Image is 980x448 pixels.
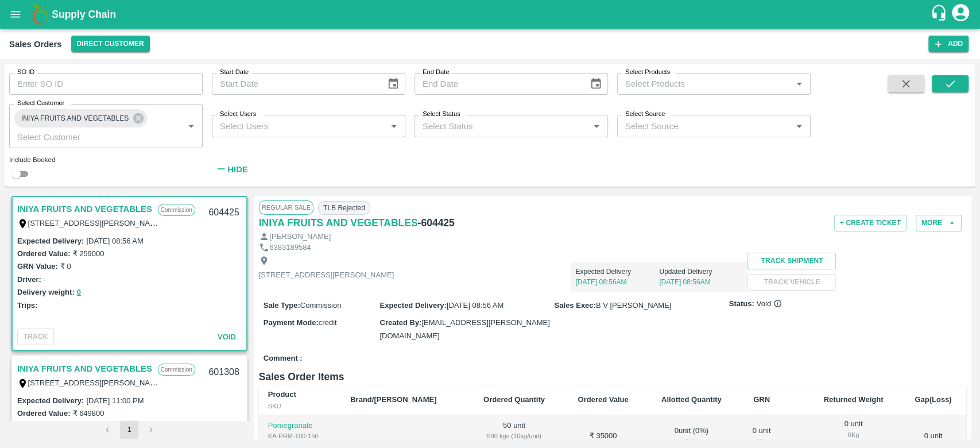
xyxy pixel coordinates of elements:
label: Ordered Value: [17,409,70,418]
button: + Create Ticket [834,215,907,231]
label: - [44,275,46,284]
p: Expected Delivery [575,267,659,277]
img: logo [29,3,52,26]
button: 0 [77,286,81,299]
div: 500 kgs (10kg/unit) [475,431,552,441]
strong: Hide [227,165,247,174]
label: Driver: [17,275,41,284]
span: Void [218,333,236,341]
label: [STREET_ADDRESS][PERSON_NAME] [28,218,164,227]
button: Open [792,119,807,134]
p: Updated Delivery [659,267,743,277]
a: INIYA FRUITS AND VEGETABLES [259,215,418,231]
div: INIYA FRUITS AND VEGETABLES [14,109,148,128]
div: 0 Kg [816,430,891,440]
input: Select Status [418,118,586,133]
input: Enter SO ID [9,73,203,95]
label: Sales Exec : [555,301,596,310]
label: ₹ 649800 [72,409,104,418]
span: Void [757,299,782,310]
div: account of current user [950,2,971,26]
nav: pagination navigation [96,420,162,439]
label: Created By : [379,318,421,327]
button: Open [589,119,604,134]
label: Status: [729,299,754,310]
button: open drawer [2,1,29,28]
div: 0 Kg [653,436,729,446]
b: Product [268,390,296,399]
button: Open [184,119,199,134]
span: B V [PERSON_NAME] [596,301,671,310]
div: 0 Kg [747,436,776,446]
label: SO ID [17,68,34,77]
p: Pomegranate [268,420,332,431]
div: 604425 [202,199,246,226]
span: Commission [300,301,342,310]
button: Track Shipment [747,253,836,269]
label: Select Source [625,110,665,119]
label: Select Customer [17,99,64,108]
div: 0 unit [747,426,776,447]
p: [DATE] 08:56AM [575,277,659,287]
h6: - 604425 [418,215,455,231]
label: Expected Delivery : [17,396,84,405]
label: [DATE] 08:56 AM [86,237,143,245]
span: [DATE] 08:56 AM [447,301,503,310]
input: End Date [415,73,580,95]
input: Select Users [215,118,383,133]
label: Payment Mode : [264,318,319,327]
p: [DATE] 08:56AM [659,277,743,287]
label: Ordered Value: [17,249,70,258]
div: Include Booked [9,155,203,165]
b: Returned Weight [824,395,884,404]
input: Select Products [621,76,788,91]
label: GRN Value: [17,262,58,271]
label: End Date [423,68,449,77]
h6: Sales Order Items [259,369,966,385]
div: Sales Orders [9,37,62,52]
label: [STREET_ADDRESS][PERSON_NAME] [28,378,164,387]
label: Sale Type : [264,301,300,310]
p: [STREET_ADDRESS][PERSON_NAME] [259,270,394,281]
b: Allotted Quantity [661,395,722,404]
label: ₹ 0 [60,262,71,271]
label: [DATE] 11:00 PM [86,396,144,405]
button: More [916,215,962,231]
b: Ordered Value [578,395,628,404]
p: [PERSON_NAME] [269,231,331,242]
span: INIYA FRUITS AND VEGETABLES [14,113,135,125]
b: Gap(Loss) [915,395,951,404]
div: SKU [268,401,332,411]
button: page 1 [120,420,138,439]
div: 0 unit ( 0 %) [653,426,729,447]
label: Select Users [220,110,256,119]
button: Choose date [382,73,404,95]
div: 601308 [202,359,246,386]
button: Choose date [585,73,607,95]
div: customer-support [930,4,950,25]
p: Commission [158,364,195,376]
b: GRN [753,395,770,404]
label: Trips: [17,301,37,310]
span: credit [319,318,337,327]
label: Delivery weight: [17,288,75,296]
button: Add [928,36,969,52]
b: Ordered Quantity [483,395,545,404]
p: Commission [158,204,195,216]
span: Regular Sale [259,200,313,214]
span: TLB Rejected [318,201,370,215]
label: Comment : [264,353,303,364]
label: Select Status [423,110,460,119]
b: Supply Chain [52,9,116,20]
input: Select Customer [13,129,165,144]
label: Expected Delivery : [379,301,446,310]
a: INIYA FRUITS AND VEGETABLES [17,202,152,217]
label: Select Products [625,68,670,77]
button: Open [386,119,401,134]
a: INIYA FRUITS AND VEGETABLES [17,361,152,376]
button: Hide [212,160,251,179]
span: [EMAIL_ADDRESS][PERSON_NAME][DOMAIN_NAME] [379,318,549,339]
input: Start Date [212,73,378,95]
label: ₹ 259000 [72,249,104,258]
